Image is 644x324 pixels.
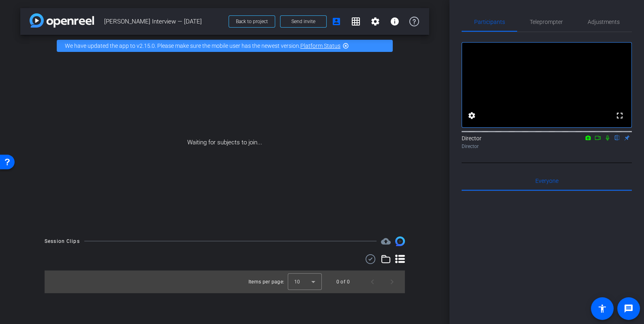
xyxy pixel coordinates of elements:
[588,19,620,25] span: Adjustments
[615,111,625,120] mat-icon: fullscreen
[530,19,563,25] span: Teleprompter
[381,236,391,246] mat-icon: cloud_upload
[291,18,315,25] span: Send invite
[535,178,558,184] span: Everyone
[612,134,622,141] mat-icon: flip
[462,143,632,150] div: Director
[474,19,505,25] span: Participants
[280,15,327,28] button: Send invite
[104,13,224,30] span: [PERSON_NAME] Interview — [DATE]
[370,17,380,26] mat-icon: settings
[248,278,285,286] div: Items per page:
[624,304,633,313] mat-icon: message
[30,13,94,28] img: app-logo
[351,17,361,26] mat-icon: grid_on
[236,19,268,24] span: Back to project
[336,278,350,286] div: 0 of 0
[467,111,477,120] mat-icon: settings
[229,15,275,28] button: Back to project
[300,43,340,49] a: Platform Status
[363,272,382,292] button: Previous page
[382,272,402,292] button: Next page
[390,17,400,26] mat-icon: info
[332,17,341,26] mat-icon: account_box
[57,40,393,52] div: We have updated the app to v2.15.0. Please make sure the mobile user has the newest version.
[462,134,632,150] div: Director
[381,236,391,246] span: Destinations for your clips
[395,236,405,246] img: Session clips
[342,43,349,49] mat-icon: highlight_off
[597,304,607,313] mat-icon: accessibility
[20,57,429,228] div: Waiting for subjects to join...
[45,237,80,245] div: Session Clips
